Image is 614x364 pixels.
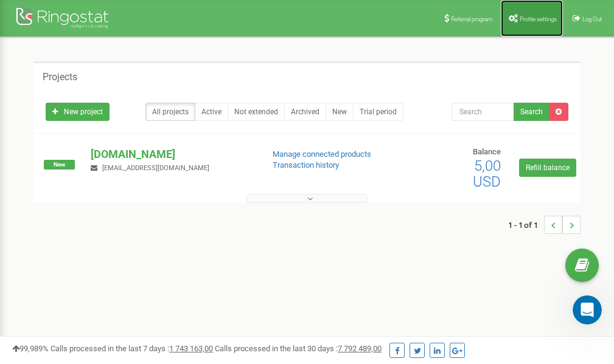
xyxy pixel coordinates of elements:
[169,344,213,353] u: 1 743 163,00
[284,103,326,121] a: Archived
[338,344,382,353] u: 7 792 489,00
[508,216,544,234] span: 1 - 1 of 1
[44,160,75,170] span: New
[273,149,371,159] a: Manage connected products
[326,103,354,121] a: New
[145,103,195,121] a: All projects
[514,103,549,121] button: Search
[473,147,501,156] span: Balance
[228,103,285,121] a: Not extended
[215,344,382,353] span: Calls processed in the last 30 days :
[573,295,602,325] iframe: Intercom live chat
[43,72,77,83] h5: Projects
[582,16,602,22] span: Log Out
[102,164,209,172] span: [EMAIL_ADDRESS][DOMAIN_NAME]
[195,103,228,121] a: Active
[473,157,501,190] span: 5,00 USD
[12,344,49,353] span: 99,989%
[91,146,253,162] p: [DOMAIN_NAME]
[273,160,339,170] a: Transaction history
[51,344,213,353] span: Calls processed in the last 7 days :
[452,103,514,121] input: Search
[519,159,576,177] a: Refill balance
[46,103,110,121] a: New project
[520,16,557,22] span: Profile settings
[508,204,581,246] nav: ...
[451,16,493,22] span: Referral program
[353,103,403,121] a: Trial period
